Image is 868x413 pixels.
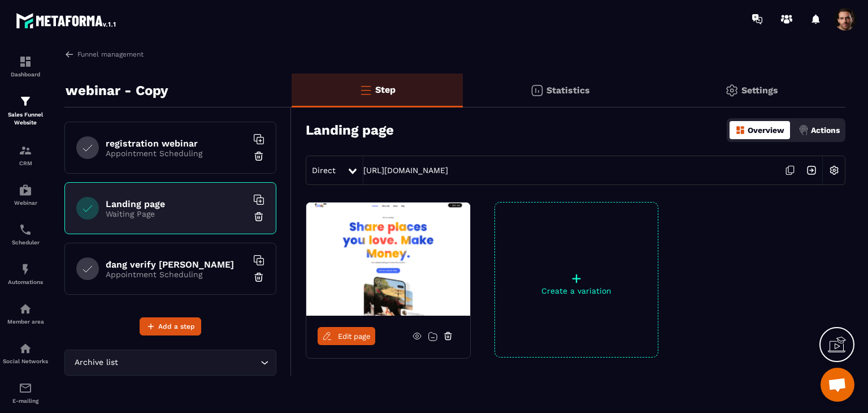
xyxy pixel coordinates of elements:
[735,125,745,135] img: dashboard-orange.40269519.svg
[495,286,658,295] p: Create a variation
[253,150,264,162] img: trash
[120,356,258,369] input: Search for option
[3,373,48,412] a: emailemailE-mailing
[3,86,48,135] a: formationformationSales Funnel Website
[3,214,48,254] a: schedulerschedulerScheduler
[158,321,195,332] span: Add a step
[106,149,247,158] p: Appointment Scheduling
[306,122,394,138] h3: Landing page
[16,10,118,31] img: logo
[19,55,32,68] img: formation
[3,398,48,404] p: E-mailing
[3,111,48,127] p: Sales Funnel Website
[821,368,854,402] a: Mở cuộc trò chuyện
[3,135,48,175] a: formationformationCRM
[312,166,336,175] span: Direct
[306,203,470,316] img: image
[19,94,32,108] img: formation
[3,358,48,364] p: Social Networks
[725,84,739,97] img: setting-gr.5f69749f.svg
[3,319,48,325] p: Member area
[64,49,75,59] img: arrow
[140,317,201,335] button: Add a step
[19,302,32,316] img: automations
[801,160,822,181] img: arrow-next.bcc2205e.svg
[64,49,144,59] a: Funnel management
[3,160,48,166] p: CRM
[3,254,48,294] a: automationsautomationsAutomations
[495,270,658,286] p: +
[530,84,544,97] img: stats.20deebd0.svg
[19,342,32,355] img: social-network
[359,83,372,97] img: bars-o.4a397970.svg
[106,209,247,218] p: Waiting Page
[106,138,247,149] h6: registration webinar
[19,263,32,276] img: automations
[748,126,784,135] p: Overview
[19,183,32,197] img: automations
[3,294,48,333] a: automationsautomationsMember area
[19,223,32,236] img: scheduler
[253,272,264,283] img: trash
[811,126,840,135] p: Actions
[546,85,590,96] p: Statistics
[66,79,168,102] p: webinar - Copy
[253,211,264,222] img: trash
[106,259,247,270] h6: đang verify [PERSON_NAME]
[106,270,247,279] p: Appointment Scheduling
[106,199,247,209] h6: Landing page
[3,46,48,86] a: formationformationDashboard
[3,333,48,373] a: social-networksocial-networkSocial Networks
[823,160,845,181] img: setting-w.858f3a88.svg
[741,85,778,96] p: Settings
[363,166,448,175] a: [URL][DOMAIN_NAME]
[338,332,371,341] span: Edit page
[798,125,809,135] img: actions.d6e523a2.png
[3,71,48,78] p: Dashboard
[3,239,48,246] p: Scheduler
[19,381,32,395] img: email
[19,144,32,157] img: formation
[3,279,48,285] p: Automations
[3,200,48,206] p: Webinar
[318,327,375,345] a: Edit page
[64,350,276,376] div: Search for option
[72,356,120,369] span: Archive list
[375,84,396,95] p: Step
[3,175,48,214] a: automationsautomationsWebinar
